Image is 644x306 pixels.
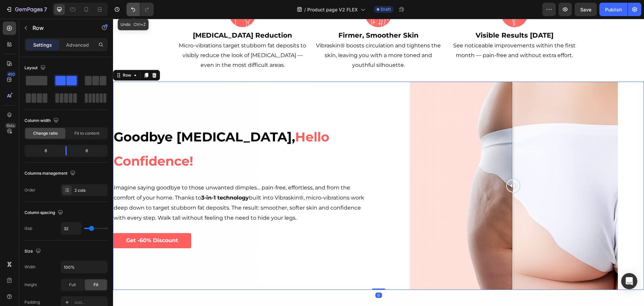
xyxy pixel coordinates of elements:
p: Row [33,24,90,32]
div: Gap [24,225,32,231]
span: Full [69,282,76,288]
span: See noticeable improvements within the first month — pain-free and without extra effort. [340,24,463,40]
div: Height [24,282,37,288]
span: Goodbye [MEDICAL_DATA], [1,110,182,126]
div: Open Intercom Messenger [621,273,637,289]
div: 6 [72,146,106,156]
div: Publish [605,6,622,13]
p: Advanced [66,41,89,48]
span: Change ratio [33,130,58,136]
div: Column width [24,116,60,125]
strong: Get -60% Discount [13,218,65,225]
span: Draft [381,6,391,12]
span: Product page V2 FLEX [307,6,358,13]
div: 450 [6,72,16,77]
span: Fit to content [74,130,99,136]
strong: 3-in-1 technology [88,176,136,182]
div: Beta [5,123,16,128]
div: Order [24,187,36,193]
span: Fit [94,282,98,288]
div: 0 [262,274,269,279]
span: / [304,6,306,13]
div: Add... [74,300,106,306]
div: Column spacing [24,208,64,217]
div: Row [8,53,19,59]
div: 2 cols [74,187,106,193]
button: 7 [3,3,50,16]
p: Settings [33,41,52,48]
button: Publish [599,3,628,16]
div: Undo/Redo [126,3,154,16]
div: 6 [26,146,60,156]
div: Width [24,264,36,270]
input: Auto [61,261,107,273]
iframe: Design area [113,19,644,306]
div: Columns management [24,169,77,178]
div: Size [24,247,42,256]
span: Save [580,7,591,12]
input: Auto [61,222,81,234]
p: Imagine saying goodbye to those unwanted dimples… pain-free, effortless, and from the comfort of ... [1,164,260,204]
button: Save [575,3,597,16]
p: 7 [44,5,47,13]
div: Layout [24,63,47,73]
div: Padding [24,299,40,305]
